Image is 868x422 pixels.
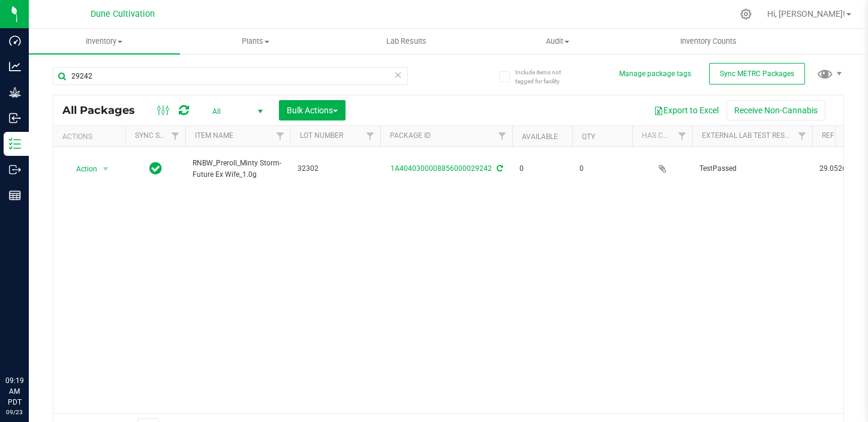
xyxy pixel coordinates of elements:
[91,9,155,19] span: Dune Cultivation
[62,104,147,117] span: All Packages
[582,132,595,141] a: Qty
[287,106,338,115] span: Bulk Actions
[482,29,633,54] a: Audit
[195,131,233,140] a: Item Name
[12,326,48,362] iframe: Resource center
[672,126,692,146] a: Filter
[632,126,692,147] th: Has COA
[646,100,726,120] button: Export to Excel
[149,160,162,177] span: In Sync
[495,164,503,173] span: Sync from Compliance System
[394,67,403,83] span: Clear
[699,163,805,174] span: TestPassed
[65,161,98,177] span: Action
[98,161,113,177] span: select
[522,132,558,141] a: Available
[709,63,805,85] button: Sync METRC Packages
[181,36,331,47] span: Plants
[633,29,784,54] a: Inventory Counts
[9,138,21,150] inline-svg: Inventory
[9,35,21,47] inline-svg: Dashboard
[579,163,625,174] span: 0
[193,158,283,180] span: RNBW_Preroll_Minty Storm-Future Ex Wife_1.0g
[361,126,380,146] a: Filter
[619,69,691,79] button: Manage package tags
[792,126,812,146] a: Filter
[738,8,753,20] div: Manage settings
[5,375,23,408] p: 09:19 AM PDT
[390,131,431,140] a: Package ID
[664,36,753,47] span: Inventory Counts
[515,68,575,86] span: Include items not tagged for facility
[767,9,845,19] span: Hi, [PERSON_NAME]!
[166,126,185,146] a: Filter
[331,29,482,54] a: Lab Results
[300,131,343,140] a: Lot Number
[9,86,21,98] inline-svg: Grow
[9,112,21,124] inline-svg: Inbound
[29,36,180,47] span: Inventory
[279,100,346,120] button: Bulk Actions
[482,36,632,47] span: Audit
[53,67,408,85] input: Search Package ID, Item Name, SKU, Lot or Part Number...
[391,164,492,173] a: 1A4040300008856000029242
[9,61,21,73] inline-svg: Analytics
[180,29,331,54] a: Plants
[135,131,181,140] a: Sync Status
[702,131,796,140] a: External Lab Test Result
[271,126,290,146] a: Filter
[492,126,512,146] a: Filter
[519,163,565,174] span: 0
[370,36,443,47] span: Lab Results
[5,408,23,417] p: 09/23
[9,164,21,176] inline-svg: Outbound
[298,163,373,174] span: 32302
[29,29,180,54] a: Inventory
[62,132,121,141] div: Actions
[9,189,21,201] inline-svg: Reports
[720,70,794,78] span: Sync METRC Packages
[726,100,825,120] button: Receive Non-Cannabis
